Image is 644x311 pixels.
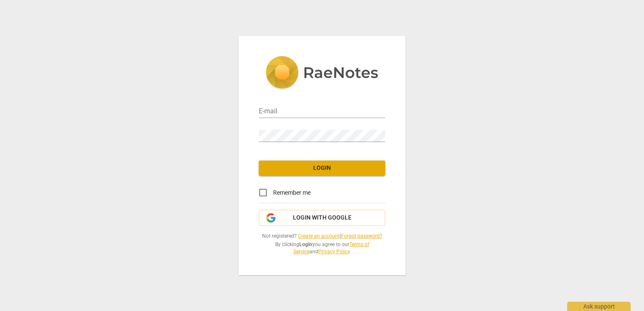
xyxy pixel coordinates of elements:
[567,302,631,311] div: Ask support
[293,214,352,222] span: Login with Google
[341,233,382,239] a: Forgot password?
[266,164,378,172] span: Login
[299,241,312,247] b: Login
[259,233,385,240] span: Not registered? |
[266,56,378,91] img: 5ac2273c67554f335776073100b6d88f.svg
[259,210,385,226] button: Login with Google
[318,249,350,255] a: Privacy Policy
[298,233,340,239] a: Create an account
[259,161,385,176] button: Login
[293,241,369,255] a: Terms of Service
[273,188,311,197] span: Remember me
[259,241,385,255] span: By clicking you agree to our and .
